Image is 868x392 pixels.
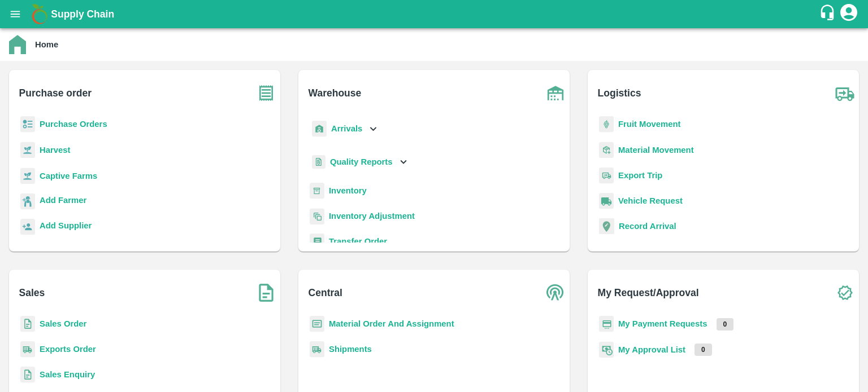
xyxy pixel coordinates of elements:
[20,142,35,158] img: harvest
[618,196,683,205] a: Vehicle Request
[310,341,324,358] img: shipments
[831,79,859,107] img: truck
[330,157,393,166] b: Quality Reports
[20,168,35,184] img: harvest
[619,222,676,231] a: Record Arrival
[618,171,662,180] a: Export Trip
[331,124,362,133] b: Arrivals
[599,168,614,184] img: delivery
[40,370,95,379] a: Sales Enquiry
[20,316,35,332] img: sales
[310,116,380,142] div: Arrivals
[717,318,734,331] p: 0
[9,35,26,54] img: home
[329,212,415,221] a: Inventory Adjustment
[598,85,641,101] b: Logistics
[40,146,70,155] a: Harvest
[831,279,859,307] img: check
[40,171,97,180] a: Captive Farms
[309,285,342,301] b: Central
[51,6,819,22] a: Supply Chain
[329,319,454,328] a: Material Order And Assignment
[20,116,35,133] img: reciept
[51,8,114,20] b: Supply Chain
[819,4,839,24] div: customer-support
[35,40,58,49] b: Home
[20,367,35,383] img: sales
[20,193,35,210] img: farmer
[28,3,51,25] img: logo
[695,343,712,356] p: 0
[599,116,614,133] img: fruit
[329,345,372,354] a: Shipments
[40,194,86,209] a: Add Farmer
[20,219,35,235] img: supplier
[598,285,699,301] b: My Request/Approval
[309,85,362,101] b: Warehouse
[599,193,614,209] img: vehicle
[599,218,614,234] img: recordArrival
[252,279,280,307] img: soSales
[20,341,35,358] img: shipments
[310,183,324,199] img: whInventory
[329,237,387,246] a: Transfer Order
[310,151,410,174] div: Quality Reports
[618,120,681,129] a: Fruit Movement
[541,79,570,107] img: warehouse
[599,142,614,158] img: material
[310,208,324,224] img: inventory
[40,120,107,129] a: Purchase Orders
[599,316,614,332] img: payment
[40,196,86,205] b: Add Farmer
[618,319,708,328] a: My Payment Requests
[618,146,694,155] a: Material Movement
[312,155,325,169] img: qualityReport
[40,221,92,230] b: Add Supplier
[252,79,280,107] img: purchase
[2,1,28,27] button: open drawer
[19,85,92,101] b: Purchase order
[329,186,367,195] a: Inventory
[310,316,324,332] img: centralMaterial
[839,2,859,26] div: account of current user
[40,219,92,235] a: Add Supplier
[618,345,685,354] a: My Approval List
[40,345,96,354] a: Exports Order
[19,285,45,301] b: Sales
[310,234,324,250] img: whTransfer
[40,319,86,328] a: Sales Order
[599,341,614,358] img: approval
[541,279,570,307] img: central
[312,121,327,137] img: whArrival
